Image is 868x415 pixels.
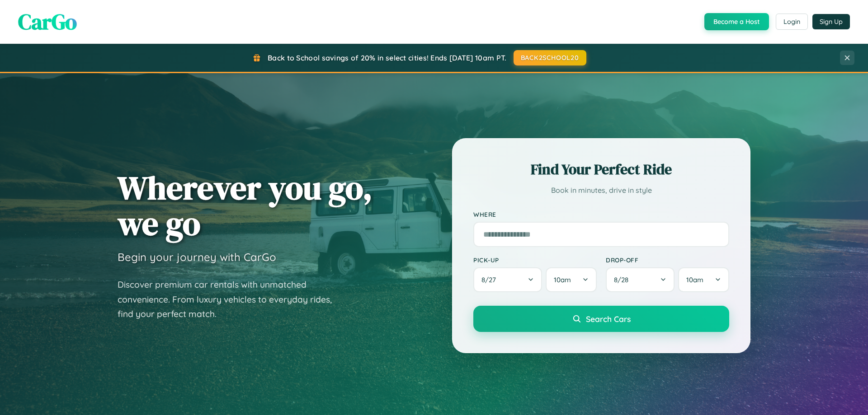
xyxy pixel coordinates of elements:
p: Book in minutes, drive in style [473,184,729,197]
button: 10am [546,267,597,292]
h2: Find Your Perfect Ride [473,159,729,179]
h3: Begin your journey with CarGo [118,250,276,264]
button: Become a Host [704,13,769,30]
span: 8 / 27 [481,275,500,284]
span: 8 / 28 [614,275,633,284]
span: Back to School savings of 20% in select cities! Ends [DATE] 10am PT. [268,53,506,62]
button: 10am [678,267,729,292]
span: CarGo [18,7,77,37]
button: 8/28 [606,267,675,292]
p: Discover premium car rentals with unmatched convenience. From luxury vehicles to everyday rides, ... [118,277,344,322]
button: 8/27 [473,267,542,292]
button: BACK2SCHOOL20 [514,50,586,65]
label: Drop-off [606,256,729,264]
button: Login [776,14,808,30]
label: Where [473,210,729,218]
span: 10am [554,275,571,284]
span: 10am [686,275,703,284]
span: Search Cars [586,314,631,324]
button: Search Cars [473,306,729,332]
label: Pick-up [473,256,597,264]
h1: Wherever you go, we go [118,170,373,241]
button: Sign Up [812,14,850,29]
